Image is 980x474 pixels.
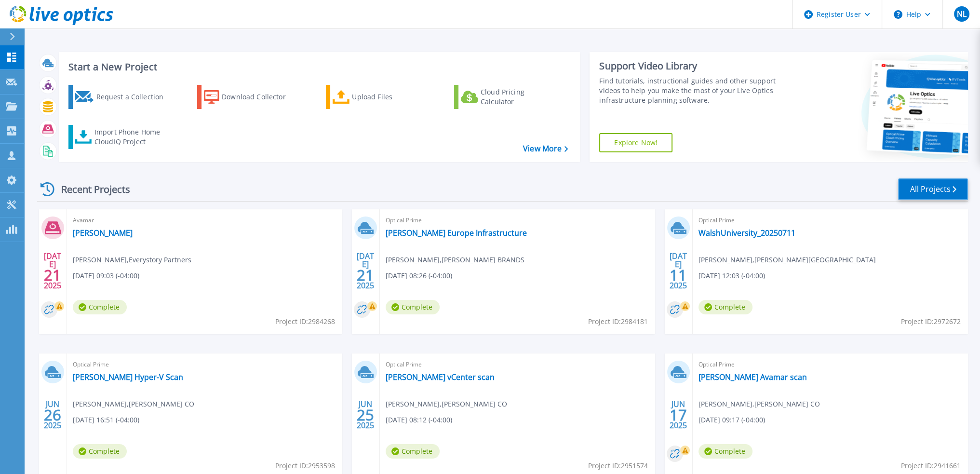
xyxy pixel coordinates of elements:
[356,397,375,433] div: JUN 2025
[599,60,792,72] div: Support Video Library
[326,85,433,109] a: Upload Files
[357,271,374,279] span: 21
[481,87,558,107] div: Cloud Pricing Calculator
[588,316,648,327] span: Project ID: 2984181
[73,215,336,226] span: Avamar
[523,144,568,153] a: View More
[386,271,452,281] span: [DATE] 08:26 (-04:00)
[669,397,687,433] div: JUN 2025
[73,415,139,425] span: [DATE] 16:51 (-04:00)
[94,127,170,147] div: Import Phone Home CloudIQ Project
[698,444,752,459] span: Complete
[698,399,820,409] span: [PERSON_NAME] , [PERSON_NAME] CO
[386,415,452,425] span: [DATE] 08:12 (-04:00)
[43,253,62,288] div: [DATE] 2025
[96,87,173,107] div: Request a Collection
[73,444,127,459] span: Complete
[386,372,495,382] a: [PERSON_NAME] vCenter scan
[698,415,765,425] span: [DATE] 09:17 (-04:00)
[386,255,524,265] span: [PERSON_NAME] , [PERSON_NAME] BRANDS
[454,85,562,109] a: Cloud Pricing Calculator
[357,411,374,419] span: 25
[73,228,133,238] a: [PERSON_NAME]
[37,177,143,201] div: Recent Projects
[44,411,61,419] span: 26
[275,316,335,327] span: Project ID: 2984268
[698,359,962,370] span: Optical Prime
[670,271,687,279] span: 11
[901,316,961,327] span: Project ID: 2972672
[352,87,429,107] div: Upload Files
[386,359,649,370] span: Optical Prime
[698,255,876,265] span: [PERSON_NAME] , [PERSON_NAME][GEOGRAPHIC_DATA]
[599,133,672,152] a: Explore Now!
[73,255,191,265] span: [PERSON_NAME] , Everystory Partners
[670,411,687,419] span: 17
[669,253,687,288] div: [DATE] 2025
[197,85,305,109] a: Download Collector
[588,460,648,471] span: Project ID: 2951574
[698,228,795,238] a: WalshUniversity_20250711
[73,300,127,314] span: Complete
[73,271,139,281] span: [DATE] 09:03 (-04:00)
[386,444,440,459] span: Complete
[356,253,375,288] div: [DATE] 2025
[599,76,792,105] div: Find tutorials, instructional guides and other support videos to help you make the most of your L...
[68,85,176,109] a: Request a Collection
[44,271,61,279] span: 21
[698,372,807,382] a: [PERSON_NAME] Avamar scan
[386,228,527,238] a: [PERSON_NAME] Europe Infrastructure
[73,399,194,409] span: [PERSON_NAME] , [PERSON_NAME] CO
[68,62,567,72] h3: Start a New Project
[222,87,299,107] div: Download Collector
[698,300,752,314] span: Complete
[73,359,336,370] span: Optical Prime
[956,10,966,18] span: NL
[386,399,507,409] span: [PERSON_NAME] , [PERSON_NAME] CO
[901,460,961,471] span: Project ID: 2941661
[698,215,962,226] span: Optical Prime
[43,397,62,433] div: JUN 2025
[698,271,765,281] span: [DATE] 12:03 (-04:00)
[898,178,968,200] a: All Projects
[73,372,183,382] a: [PERSON_NAME] Hyper-V Scan
[386,300,440,314] span: Complete
[275,460,335,471] span: Project ID: 2953598
[386,215,649,226] span: Optical Prime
